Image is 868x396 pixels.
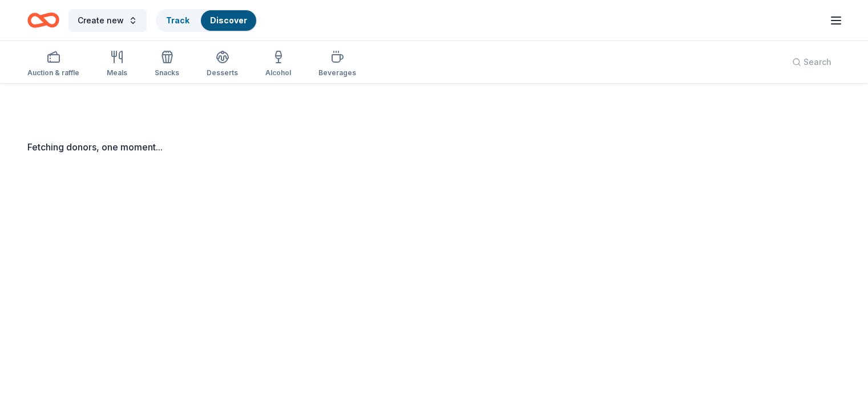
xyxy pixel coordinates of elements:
div: Fetching donors, one moment... [27,140,841,154]
button: Meals [107,46,127,83]
a: Discover [210,15,247,25]
button: TrackDiscover [156,9,257,32]
div: Beverages [318,68,356,77]
span: Create new [78,14,124,27]
a: Track [166,15,189,25]
button: Auction & raffle [27,46,79,83]
div: Meals [107,68,127,77]
button: Create new [68,9,147,32]
button: Desserts [207,46,238,83]
div: Alcohol [265,68,291,77]
button: Alcohol [265,46,291,83]
button: Beverages [318,46,356,83]
div: Snacks [155,68,179,77]
a: Home [27,7,59,34]
div: Desserts [207,68,238,77]
div: Auction & raffle [27,68,79,77]
button: Snacks [155,46,179,83]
